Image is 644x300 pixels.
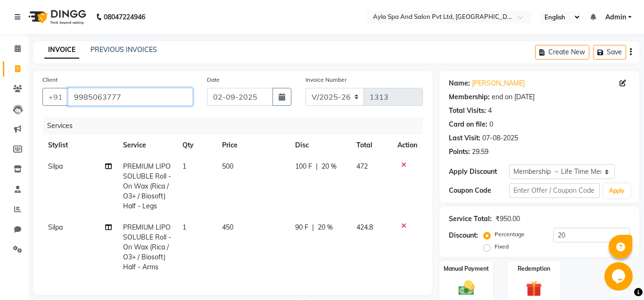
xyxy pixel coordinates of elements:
span: Silpa [48,162,63,171]
div: Service Total: [449,214,492,224]
th: Disc [289,135,351,156]
button: Apply [603,184,630,198]
span: | [312,223,314,232]
div: Services [43,117,430,135]
div: 0 [489,120,493,129]
span: PREMIUM LIPOSOLUBLE Roll - On Wax (Rica / O3+ / Biosoft) Half - Legs [123,162,171,210]
img: logo [24,4,89,30]
a: INVOICE [44,42,79,59]
div: 4 [488,106,492,116]
span: 20 % [322,162,337,171]
button: Save [593,45,626,60]
div: 07-08-2025 [482,133,518,143]
a: PREVIOUS INVOICES [91,45,157,54]
div: Coupon Code [449,186,509,196]
span: 450 [222,223,233,231]
label: Fixed [495,242,509,251]
th: Price [216,135,290,156]
img: _cash.svg [454,279,479,297]
img: _gift.svg [521,279,547,299]
div: end on [DATE] [492,92,535,102]
input: Enter Offer / Coupon Code [509,183,600,198]
label: Manual Payment [444,265,489,273]
button: Create New [535,45,589,60]
div: 29.59 [472,147,488,157]
a: [PERSON_NAME] [472,78,525,88]
div: Membership: [449,92,490,102]
span: 1 [182,162,186,171]
span: 100 F [295,162,312,171]
button: +91 [42,88,69,106]
label: Redemption [518,265,550,273]
label: Date [207,76,220,84]
span: 20 % [318,223,333,232]
div: Apply Discount [449,167,509,177]
th: Service [117,135,177,156]
div: Total Visits: [449,106,486,116]
th: Qty [177,135,216,156]
div: Name: [449,78,470,88]
th: Action [392,135,423,156]
th: Stylist [42,135,117,156]
div: Card on file: [449,120,487,129]
span: 424.8 [356,223,373,231]
span: 472 [356,162,368,171]
div: Points: [449,147,470,157]
iframe: chat widget [604,262,635,291]
span: Admin [605,12,626,22]
div: Discount: [449,231,478,240]
span: 500 [222,162,233,171]
span: 1 [182,223,186,231]
span: 90 F [295,223,308,232]
th: Total [351,135,392,156]
div: Last Visit: [449,133,480,143]
label: Client [42,76,58,84]
span: Silpa [48,223,63,231]
span: PREMIUM LIPOSOLUBLE Roll - On Wax (Rica / O3+ / Biosoft) Half - Arms [123,223,171,271]
label: Percentage [495,230,525,239]
b: 08047224946 [104,4,145,30]
label: Invoice Number [305,76,347,84]
span: | [316,162,318,171]
div: ₹950.00 [495,214,520,224]
input: Search by Name/Mobile/Email/Code [68,88,193,106]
